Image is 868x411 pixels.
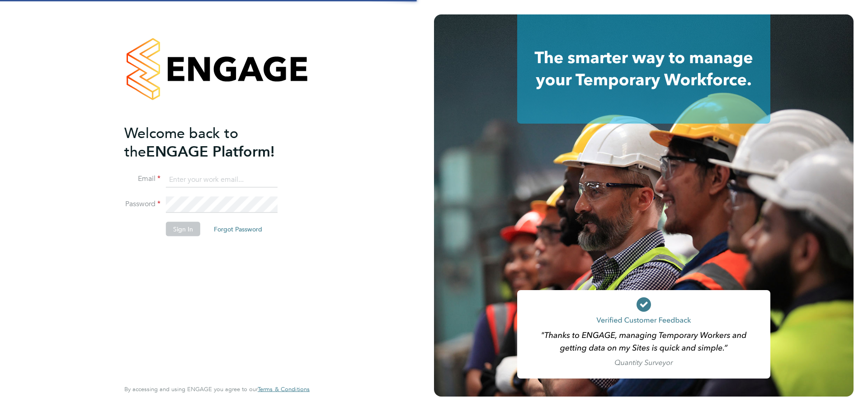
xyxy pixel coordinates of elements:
span: Welcome back to the [124,124,238,160]
button: Forgot Password [207,222,269,236]
span: By accessing and using ENGAGE you agree to our [124,385,310,393]
a: Terms & Conditions [258,386,310,393]
input: Enter your work email... [166,171,278,188]
label: Password [124,199,160,209]
h2: ENGAGE Platform! [124,124,301,161]
button: Sign In [166,222,200,236]
label: Email [124,174,160,184]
